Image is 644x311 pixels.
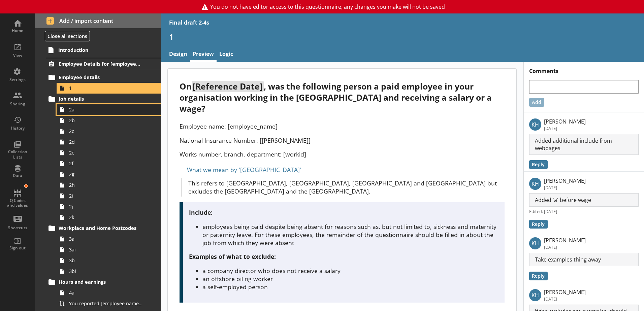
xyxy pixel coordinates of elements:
span: Introduction [58,47,141,53]
p: [DATE] [544,244,586,250]
a: 3ai [57,244,161,255]
span: 2b [69,117,144,124]
a: Hours and earnings [46,277,161,287]
a: Preview [190,47,217,62]
a: 2c [57,126,161,137]
li: Job details2a2b2c2d2e2f2g2h2i2j2k [49,94,161,223]
span: 2e [69,149,144,156]
div: Settings [6,77,29,82]
span: 2f [69,160,144,167]
span: Employee Details for [employee_name] [59,61,141,67]
p: [PERSON_NAME] [544,288,586,296]
p: Added 'a' before wage [529,193,639,207]
li: an offshore oil rig worker [202,275,499,283]
span: 2k [69,214,144,220]
strong: Include: [189,208,213,216]
li: Employee details1 [49,72,161,94]
a: 2e [57,147,161,158]
button: Close all sections [45,31,90,41]
span: Hours and earnings [59,279,141,285]
a: 3a [57,234,161,244]
a: Design [166,47,190,62]
p: KH [529,178,541,190]
span: Workplace and Home Postcodes [59,225,141,231]
a: 3bi [57,266,161,277]
a: 2h [57,180,161,191]
a: 2b [57,115,161,126]
p: KH [529,118,541,131]
span: 2j [69,203,144,210]
p: Employee name: [employee_name] [180,122,505,130]
p: Added additional include from webpages [529,134,639,155]
a: 4a [57,287,161,298]
div: What we mean by '[GEOGRAPHIC_DATA]' [180,164,505,175]
p: [PERSON_NAME] [544,118,586,125]
span: Add / import content [46,17,150,25]
p: Take examples thing away [529,253,639,266]
span: 3bi [69,268,144,274]
a: 2g [57,169,161,180]
span: 3b [69,257,144,264]
div: On , was the following person a paid employee in your organisation working in the [GEOGRAPHIC_DAT... [180,81,505,114]
p: KH [529,237,541,249]
span: 2i [69,193,144,199]
p: Edited: [DATE] [529,208,639,214]
li: employees being paid despite being absent for reasons such as, but not limited to, sickness and m... [202,222,499,247]
div: View [6,53,29,58]
span: 3ai [69,246,144,253]
a: Introduction [46,44,161,55]
a: You reported [employee name]'s pay period that included [Reference Date] to be [Untitled answer].... [57,298,161,309]
strong: Examples of what to exclude: [189,252,276,261]
p: National Insurance Number: [[PERSON_NAME]] [180,136,505,144]
span: Employee details [59,74,141,80]
a: 3b [57,255,161,266]
span: 2a [69,106,144,113]
span: You reported [employee name]'s pay period that included [Reference Date] to be [Untitled answer].... [69,300,144,307]
span: Job details [59,96,141,102]
a: Workplace and Home Postcodes [46,223,161,234]
p: [PERSON_NAME] [544,237,586,244]
div: Collection Lists [6,149,29,160]
div: Data [6,173,29,178]
p: This refers to [GEOGRAPHIC_DATA], [GEOGRAPHIC_DATA], [GEOGRAPHIC_DATA] and [GEOGRAPHIC_DATA] but ... [188,179,505,195]
a: 2f [57,158,161,169]
a: 2i [57,191,161,201]
div: Final draft 2-4s [169,19,209,26]
li: a self-employed person [202,283,499,291]
a: 2k [57,212,161,223]
p: [DATE] [544,296,586,302]
button: Reply [529,160,548,169]
button: Reply [529,220,548,229]
a: 2d [57,137,161,147]
a: Employee Details for [employee_name] [46,58,161,69]
span: [Reference Date] [192,81,263,92]
p: [DATE] [544,184,586,191]
div: Sign out [6,245,29,251]
span: 2h [69,182,144,188]
button: Add / import content [35,13,161,28]
div: History [6,126,29,131]
li: Workplace and Home Postcodes3a3ai3b3bi [49,223,161,277]
div: Shortcuts [6,225,29,231]
a: 2a [57,104,161,115]
h1: 1 [169,32,636,42]
span: 2c [69,128,144,134]
div: Q Codes and values [6,198,29,208]
button: Reply [529,272,548,280]
a: Employee details [46,72,161,83]
span: 2g [69,171,144,177]
div: Home [6,28,29,33]
p: [DATE] [544,125,586,131]
li: a company director who does not receive a salary [202,267,499,275]
p: KH [529,289,541,301]
p: Works number, branch, department: [workid] [180,150,505,158]
a: 2j [57,201,161,212]
a: 1 [57,83,161,94]
p: [PERSON_NAME] [544,177,586,184]
span: 2d [69,139,144,145]
span: 4a [69,289,144,296]
a: Logic [217,47,236,62]
span: 3a [69,236,144,242]
a: Job details [46,94,161,104]
span: 1 [69,85,144,91]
